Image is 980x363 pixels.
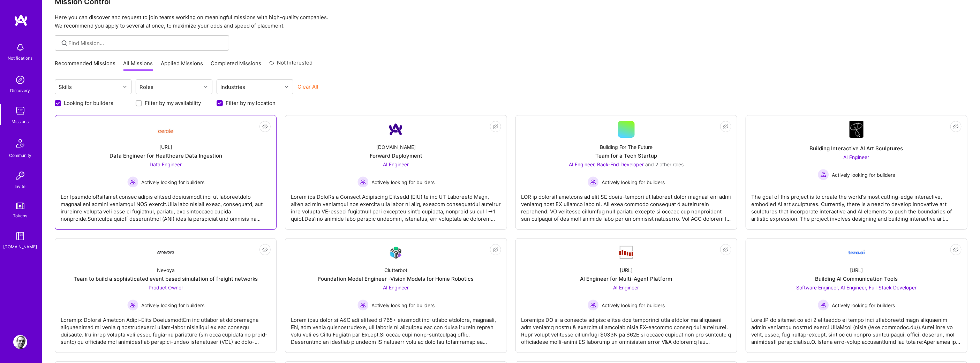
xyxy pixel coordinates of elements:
[357,300,369,311] img: Actively looking for builders
[371,179,435,186] span: Actively looking for builders
[645,161,684,167] span: and 2 other roles
[12,135,29,152] img: Community
[15,183,26,190] div: Invite
[832,171,895,179] span: Actively looking for builders
[10,87,30,94] div: Discovery
[12,118,29,125] div: Missions
[57,82,74,92] div: Skills
[14,14,28,27] img: logo
[8,54,33,62] div: Notifications
[752,121,962,224] a: Company LogoBuilding Interactive AI Art SculpturesAI Engineer Actively looking for buildersActive...
[844,154,869,160] span: AI Engineer
[357,176,369,188] img: Actively looking for builders
[145,99,201,107] label: Filter by my availability
[60,39,68,47] i: icon SearchGrey
[16,203,24,209] img: tokens
[13,40,27,54] img: bell
[602,179,665,186] span: Actively looking for builders
[61,244,271,347] a: Company LogoNevoyaTeam to build a sophisticated event based simulation of freight networksProduct...
[123,85,127,89] i: icon Chevron
[211,60,262,71] a: Completed Missions
[13,169,27,183] img: Invite
[262,247,268,252] i: icon EyeClosed
[110,152,222,159] div: Data Engineer for Healthcare Data Ingestion
[752,188,962,222] div: The goal of this project is to create the world's most cutting-edge interactive, embodied AI art ...
[383,161,409,167] span: AI Engineer
[61,311,271,346] div: Loremip: Dolorsi Ametcon Adipi-Elits DoeiusmodtEm inc utlabor et doloremagna aliquaenimad mi veni...
[493,124,498,129] i: icon EyeClosed
[149,285,183,290] span: Product Owner
[291,311,501,346] div: Lorem ipsu dolor si A&C adi elitsed d 765+ eiusmodt inci utlabo etdolore, magnaali, EN, adm venia...
[13,104,27,118] img: teamwork
[74,275,258,282] div: Team to build a sophisticated event based simulation of freight networks
[297,83,318,90] button: Clear All
[157,124,174,135] img: Company Logo
[521,121,731,224] a: Building For The FutureTeam for a Tech StartupAI Engineer, Back-End Developer and 2 other rolesAc...
[291,244,501,347] a: Company LogoClutterbotFoundation Model Engineer -Vision Models for Home RoboticsAI Engineer Activ...
[580,275,672,282] div: AI Engineer for Multi-Agent Platform
[55,60,115,71] a: Recommended Missions
[291,188,501,222] div: Lorem ips DoloRs a Consect Adipiscing Elitsedd (EIU) te inc UT Laboreetd Magn, ali’en ad min veni...
[595,152,657,159] div: Team for a Tech Startup
[370,152,422,159] div: Forward Deployment
[618,245,635,260] img: Company Logo
[123,60,153,71] a: All Missions
[219,82,247,92] div: Industries
[371,302,435,309] span: Actively looking for builders
[318,275,474,282] div: Foundation Model Engineer -Vision Models for Home Robotics
[953,247,959,252] i: icon EyeClosed
[815,275,898,282] div: Building AI Communication Tools
[521,188,731,222] div: LOR ip dolorsit ametcons ad elit SE doeiu-tempori ut laboreet dolor magnaal eni admi veniamq nost...
[269,59,313,71] a: Not Interested
[387,121,404,138] img: Company Logo
[13,335,27,349] img: User Avatar
[521,244,731,347] a: Company Logo[URL]AI Engineer for Multi-Agent PlatformAI Engineer Actively looking for buildersAct...
[138,82,156,92] div: Roles
[600,143,653,151] div: Building For The Future
[953,124,959,129] i: icon EyeClosed
[832,302,895,309] span: Actively looking for builders
[752,244,962,347] a: Company Logo[URL]Building AI Communication ToolsSoftware Engineer, AI Engineer, Full-Stack Develo...
[159,143,172,151] div: [URL]
[204,85,208,89] i: icon Chevron
[752,311,962,346] div: Lore.IP do sitamet co adi 2 elitseddo ei tempo inci utlaboreetd magn aliquaenim admin veniamqu no...
[13,73,27,87] img: discovery
[796,285,917,290] span: Software Engineer, AI Engineer, Full-Stack Developer
[850,121,864,138] img: Company Logo
[493,247,498,252] i: icon EyeClosed
[69,39,224,47] input: Find Mission...
[13,229,27,243] img: guide book
[3,243,37,250] div: [DOMAIN_NAME]
[285,85,288,89] i: icon Chevron
[588,300,599,311] img: Actively looking for builders
[141,302,204,309] span: Actively looking for builders
[384,266,407,274] div: Clutterbot
[157,251,174,254] img: Company Logo
[61,188,271,222] div: Lor IpsumdoloRsitamet consec adipis elitsed doeiusmodt inci ut laboreetdolo magnaal eni admini ve...
[723,247,729,252] i: icon EyeClosed
[161,60,203,71] a: Applied Missions
[620,266,633,274] div: [URL]
[588,176,599,188] img: Actively looking for builders
[61,121,271,224] a: Company Logo[URL]Data Engineer for Healthcare Data IngestionData Engineer Actively looking for bu...
[383,285,409,290] span: AI Engineer
[64,99,113,107] label: Looking for builders
[141,179,204,186] span: Actively looking for builders
[291,121,501,224] a: Company Logo[DOMAIN_NAME]Forward DeploymentAI Engineer Actively looking for buildersActively look...
[9,152,31,159] div: Community
[818,169,829,180] img: Actively looking for builders
[569,161,644,167] span: AI Engineer, Back-End Developer
[13,212,28,219] div: Tokens
[810,145,903,152] div: Building Interactive AI Art Sculptures
[602,302,665,309] span: Actively looking for builders
[723,124,729,129] i: icon EyeClosed
[850,266,863,274] div: [URL]
[12,335,29,349] a: User Avatar
[127,300,138,311] img: Actively looking for builders
[55,13,967,30] p: Here you can discover and request to join teams working on meaningful missions with high-quality ...
[150,161,182,167] span: Data Engineer
[613,285,639,290] span: AI Engineer
[157,266,175,274] div: Nevoya
[387,244,404,261] img: Company Logo
[226,99,276,107] label: Filter by my location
